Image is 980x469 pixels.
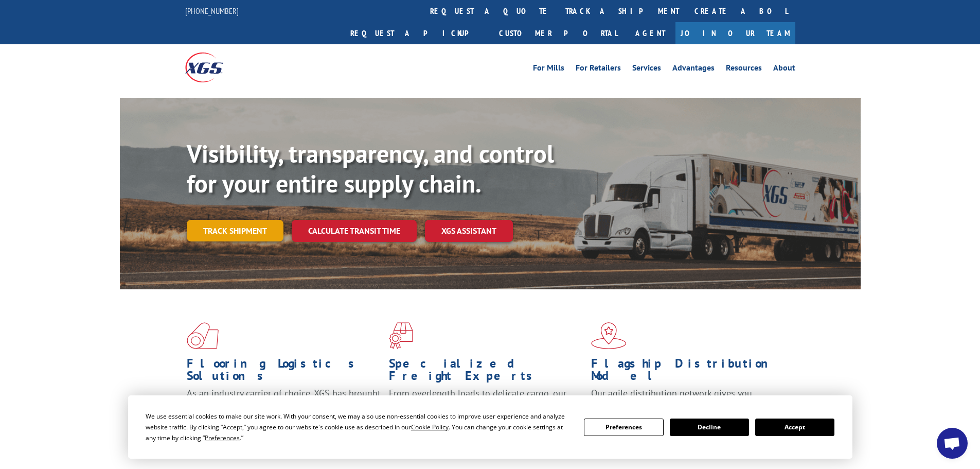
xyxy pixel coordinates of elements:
a: Calculate transit time [292,220,417,242]
a: Services [632,64,661,75]
a: XGS ASSISTANT [425,220,513,242]
a: For Mills [533,64,564,75]
span: Preferences [205,433,240,442]
a: For Retailers [576,64,621,75]
img: xgs-icon-focused-on-flooring-red [389,322,413,349]
h1: Specialized Freight Experts [389,357,583,387]
h1: Flooring Logistics Solutions [187,357,381,387]
span: Our agile distribution network gives you nationwide inventory management on demand. [591,387,780,411]
a: Agent [625,22,675,44]
span: As an industry carrier of choice, XGS has brought innovation and dedication to flooring logistics... [187,387,381,424]
a: About [773,64,795,75]
b: Visibility, transparency, and control for your entire supply chain. [187,137,554,199]
button: Decline [670,419,749,436]
button: Accept [755,419,834,436]
span: Cookie Policy [411,423,449,431]
img: xgs-icon-flagship-distribution-model-red [591,322,627,349]
a: Resources [726,64,762,75]
div: Cookie Consent Prompt [128,395,852,459]
a: [PHONE_NUMBER] [185,6,239,16]
button: Preferences [584,419,663,436]
a: Request a pickup [343,22,491,44]
a: Customer Portal [491,22,625,44]
a: Track shipment [187,220,283,241]
p: From overlength loads to delicate cargo, our experienced staff knows the best way to move your fr... [389,387,583,433]
h1: Flagship Distribution Model [591,357,786,387]
a: Advantages [672,64,715,75]
img: xgs-icon-total-supply-chain-intelligence-red [187,322,219,349]
div: We use essential cookies to make our site work. With your consent, we may also use non-essential ... [146,411,572,443]
a: Join Our Team [675,22,795,44]
div: Open chat [937,428,968,459]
